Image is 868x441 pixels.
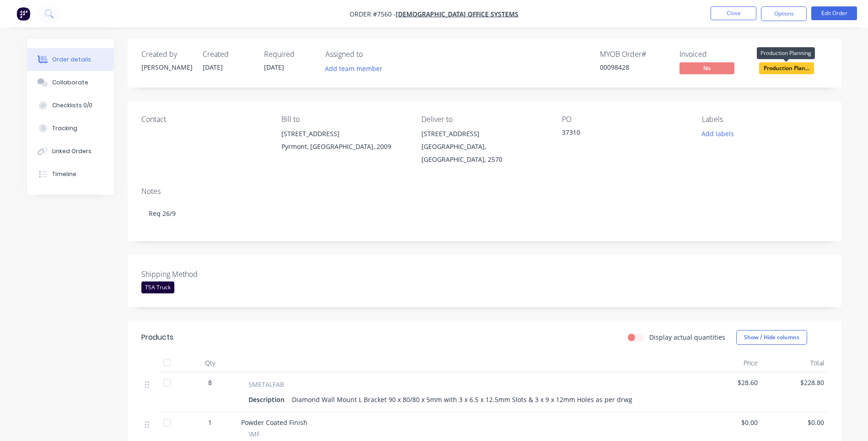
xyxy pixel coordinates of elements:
span: 8 [208,378,212,387]
div: Tracking [52,124,77,132]
div: Bill to [281,115,407,124]
label: Display actual quantities [649,332,725,342]
span: Order #7560 - [350,10,396,18]
span: $28.60 [699,378,758,387]
span: SMETALFAB [248,380,284,389]
button: Checklists 0/0 [27,94,114,117]
a: [DEMOGRAPHIC_DATA] Office Systems [396,10,518,18]
div: Created [203,50,253,59]
div: Labels [702,115,827,124]
div: Qty [183,354,237,372]
div: Collaborate [52,78,88,87]
span: $228.80 [765,378,824,387]
div: Description [248,393,288,406]
div: Req 26/9 [141,199,828,227]
div: Required [264,50,314,59]
span: 1 [208,418,212,427]
button: Timeline [27,163,114,186]
button: Tracking [27,117,114,140]
div: MYOB Order # [600,50,669,59]
div: Price [695,354,761,372]
div: 00098428 [600,62,669,72]
div: Diamond Wall Mount L Bracket 90 x 80/80 x 5mm with 3 x 6.5 x 12.5mm Slots & 3 x 9 x 12mm Holes as... [288,393,636,406]
div: Timeline [52,170,76,178]
span: \MF [248,429,260,439]
span: [DATE] [203,63,223,72]
div: Products [141,332,173,343]
div: Contact [141,115,267,124]
div: 37310 [562,127,676,140]
label: Shipping Method [141,269,256,280]
div: Invoiced [679,50,748,59]
span: $0.00 [765,418,824,427]
div: [STREET_ADDRESS]Pyrmont, [GEOGRAPHIC_DATA], 2009 [281,127,407,157]
button: Linked Orders [27,140,114,163]
div: PO [562,115,687,124]
button: Close [711,6,756,20]
button: Edit Order [811,6,857,20]
div: [STREET_ADDRESS] [421,127,547,140]
button: Production Plan... [759,62,814,76]
span: Production Plan... [759,62,814,74]
div: Pyrmont, [GEOGRAPHIC_DATA], 2009 [281,140,407,153]
button: Collaborate [27,71,114,94]
div: Deliver to [421,115,547,124]
button: Add team member [325,62,388,75]
img: Factory [16,7,30,21]
button: Show / Hide columns [736,330,807,345]
div: Assigned to [325,50,417,59]
div: Checklists 0/0 [52,101,92,110]
div: Order details [52,55,91,64]
div: [STREET_ADDRESS][GEOGRAPHIC_DATA], [GEOGRAPHIC_DATA], 2570 [421,127,547,166]
div: Notes [141,187,828,196]
button: Order details [27,48,114,71]
button: Add labels [697,127,739,140]
span: Powder Coated Finish [241,418,307,427]
div: [PERSON_NAME] [141,62,192,72]
div: Created by [141,50,192,59]
div: Production Planning [757,47,815,59]
div: TSA Truck [141,281,174,293]
div: Total [761,354,828,372]
div: [STREET_ADDRESS] [281,127,407,140]
span: $0.00 [699,418,758,427]
span: [DATE] [264,63,284,72]
button: Options [761,6,807,21]
div: [GEOGRAPHIC_DATA], [GEOGRAPHIC_DATA], 2570 [421,140,547,166]
button: Add team member [320,62,387,75]
span: No [679,62,734,74]
div: Linked Orders [52,147,92,155]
